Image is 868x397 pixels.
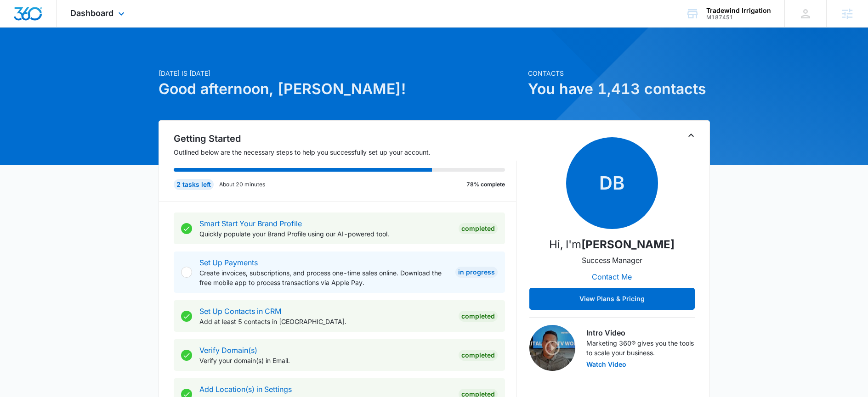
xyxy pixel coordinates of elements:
a: Verify Domain(s) [199,346,257,355]
p: Quickly populate your Brand Profile using our AI-powered tool. [199,229,451,239]
div: Completed [459,311,498,322]
p: Success Manager [582,255,642,266]
a: Smart Start Your Brand Profile [199,219,302,228]
strong: [PERSON_NAME] [581,238,675,251]
p: Outlined below are the necessary steps to help you successfully set up your account. [174,147,516,157]
p: Hi, I'm [549,236,675,253]
button: Toggle Collapse [686,130,697,141]
p: About 20 minutes [219,180,265,189]
p: Marketing 360® gives you the tools to scale your business. [586,338,695,358]
button: Contact Me [583,266,641,288]
p: 78% complete [466,180,505,189]
div: 2 tasks left [174,179,214,190]
p: Contacts [528,68,710,78]
span: Dashboard [70,8,113,18]
h3: Intro Video [586,327,695,338]
a: Add Location(s) in Settings [199,385,292,394]
div: In Progress [455,267,498,278]
h1: You have 1,413 contacts [528,78,710,100]
p: Add at least 5 contacts in [GEOGRAPHIC_DATA]. [199,317,451,326]
h1: Good afternoon, [PERSON_NAME]! [159,78,522,100]
a: Set Up Payments [199,258,258,267]
div: Completed [459,223,498,234]
a: Set Up Contacts in CRM [199,307,281,316]
img: Intro Video [529,325,575,371]
button: Watch Video [586,361,626,368]
button: View Plans & Pricing [529,288,695,310]
div: account id [706,14,771,21]
h2: Getting Started [174,132,516,145]
div: Completed [459,350,498,361]
p: Create invoices, subscriptions, and process one-time sales online. Download the free mobile app t... [199,268,448,287]
div: account name [706,7,771,14]
p: Verify your domain(s) in Email. [199,356,451,365]
p: [DATE] is [DATE] [159,68,522,78]
span: DB [566,137,658,229]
